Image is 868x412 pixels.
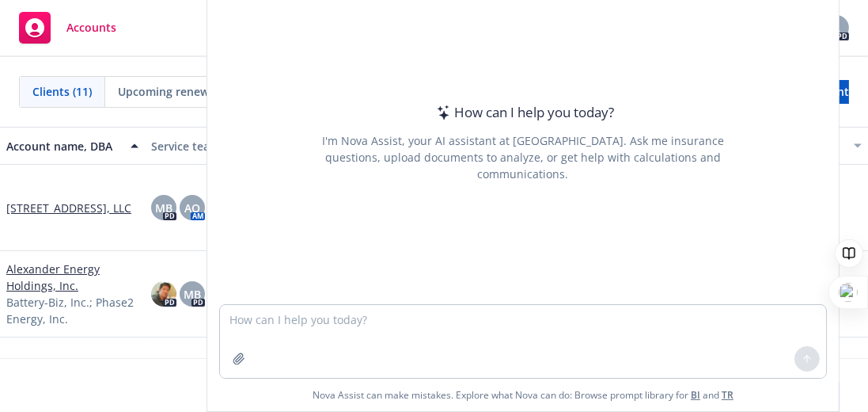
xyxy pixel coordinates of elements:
a: Alexander Energy Holdings, Inc. [6,261,138,294]
div: I'm Nova Assist, your AI assistant at [GEOGRAPHIC_DATA]. Ask me insurance questions, upload docum... [301,132,745,182]
img: photo [151,281,176,307]
span: Accounts [66,21,116,34]
div: Service team [151,138,283,154]
span: Battery-Biz, Inc.; Phase2 Energy, Inc. [6,294,138,327]
a: TR [722,388,733,402]
span: MB [184,286,201,303]
div: How can I help you today? [432,102,614,123]
span: Nova Assist can make mistakes. Explore what Nova can do: Browse prompt library for and [214,379,832,411]
span: MB [155,200,172,216]
span: Clients (11) [32,83,92,100]
span: AO [184,200,200,216]
a: [STREET_ADDRESS], LLC [6,200,131,216]
button: Service team [145,127,290,165]
a: Accounts [13,6,123,50]
span: Upcoming renewals (5) [118,83,240,100]
a: BI [691,388,700,402]
div: Account name, DBA [6,138,121,154]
